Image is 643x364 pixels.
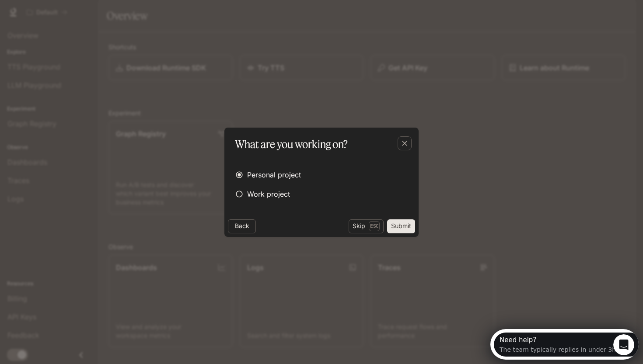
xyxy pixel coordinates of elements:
[247,189,290,199] span: Work project
[235,136,348,152] p: What are you working on?
[613,334,634,355] iframe: Intercom live chat
[387,219,415,233] button: Submit
[490,329,639,360] iframe: Intercom live chat discovery launcher
[247,170,301,180] span: Personal project
[3,3,151,28] div: Open Intercom Messenger
[369,221,380,231] p: Esc
[349,219,384,233] button: SkipEsc
[228,219,256,233] button: Back
[9,14,126,24] div: The team typically replies in under 3h
[9,7,126,14] div: Need help?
